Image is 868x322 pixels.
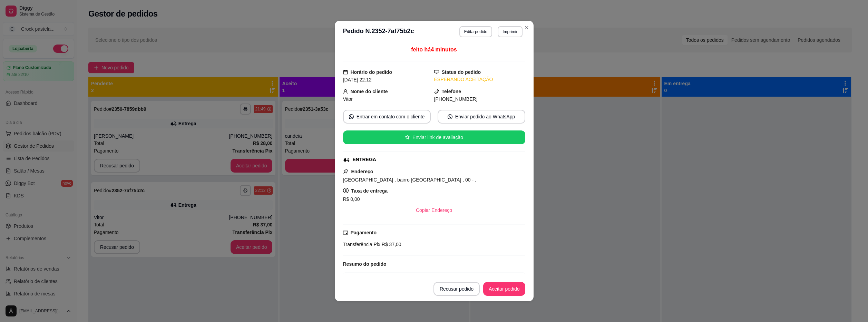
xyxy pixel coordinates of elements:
strong: Telefone [442,89,461,94]
strong: Nome do cliente [351,89,388,94]
button: Copiar Endereço [410,203,458,217]
span: Transferência Pix [343,242,380,247]
button: Editarpedido [459,26,492,37]
span: phone [434,89,439,94]
strong: Resumo do pedido [343,261,387,267]
div: ENTREGA [353,156,376,163]
span: credit-card [343,230,348,235]
span: dollar [343,188,349,193]
span: whats-app [448,114,452,119]
button: starEnviar link de avaliação [343,130,525,144]
button: whats-appEntrar em contato com o cliente [343,110,431,124]
span: R$ 37,00 [380,242,401,247]
span: [GEOGRAPHIC_DATA] , bairro [GEOGRAPHIC_DATA] , 00 - . [343,177,476,183]
span: whats-app [349,114,354,119]
button: Recusar pedido [433,282,480,296]
span: [PHONE_NUMBER] [434,96,478,102]
span: star [405,135,410,140]
div: ESPERANDO ACEITAÇÃO [434,76,525,83]
span: pushpin [343,168,349,174]
button: Aceitar pedido [483,282,525,296]
strong: Status do pedido [442,69,481,75]
strong: Pagamento [351,230,377,235]
span: [DATE] 22:12 [343,77,372,82]
strong: Horário do pedido [351,69,392,75]
button: Close [521,22,532,33]
span: R$ 0,00 [343,196,360,202]
span: user [343,89,348,94]
strong: Endereço [351,169,373,174]
strong: Taxa de entrega [351,188,388,194]
span: feito há 4 minutos [411,47,457,52]
button: whats-appEnviar pedido ao WhatsApp [438,110,525,124]
h3: Pedido N. 2352-7af75b2c [343,26,414,37]
span: desktop [434,70,439,75]
button: Imprimir [498,26,522,37]
span: calendar [343,70,348,75]
span: Vitor [343,96,353,102]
